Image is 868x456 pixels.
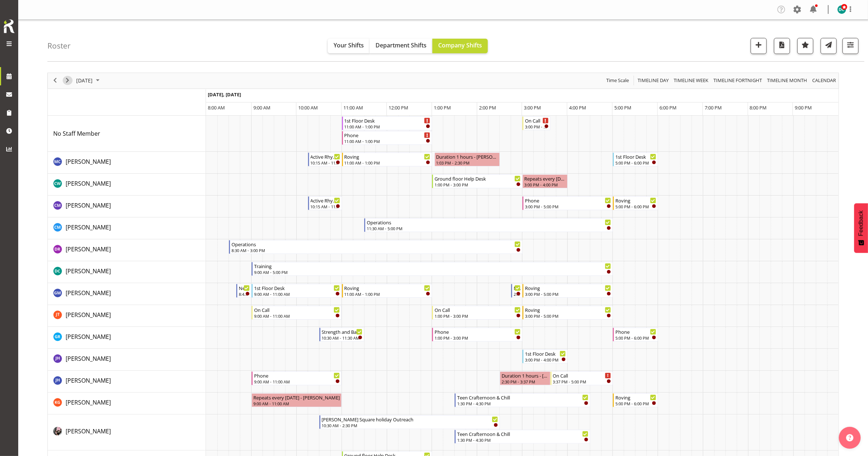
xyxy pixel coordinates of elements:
span: 7:00 PM [705,104,722,111]
span: Timeline Fortnight [713,76,763,85]
div: 1st Floor Desk [615,153,656,160]
div: Katie Greene"s event - Teen Crafternoon & Chill Begin From Tuesday, September 23, 2025 at 1:30:00... [455,393,590,407]
div: Gabriel McKay Smith"s event - 1st Floor Desk Begin From Tuesday, September 23, 2025 at 9:00:00 AM... [252,284,342,298]
div: Keyu Chen"s event - Teen Crafternoon & Chill Begin From Tuesday, September 23, 2025 at 1:30:00 PM... [455,430,590,444]
div: 10:15 AM - 11:00 AM [311,160,340,166]
span: Company Shifts [438,41,482,49]
div: Aurora Catu"s event - Roving Begin From Tuesday, September 23, 2025 at 11:00:00 AM GMT+12:00 Ends... [342,152,432,166]
a: [PERSON_NAME] [66,223,111,232]
div: Gabriel McKay Smith"s event - New book tagging Begin From Tuesday, September 23, 2025 at 2:45:00 ... [511,284,522,298]
button: Time Scale [605,76,630,85]
span: [PERSON_NAME] [66,201,111,209]
div: Keyu Chen"s event - Russell Square holiday Outreach Begin From Tuesday, September 23, 2025 at 10:... [319,415,500,429]
button: September 2025 [75,76,103,85]
div: 9:00 AM - 11:00 AM [254,379,340,384]
div: 3:00 PM - 3:37 PM [525,124,548,130]
span: [PERSON_NAME] [66,333,111,341]
div: Duration 1 hours - [PERSON_NAME] [502,372,548,379]
div: 3:00 PM - 5:00 PM [525,313,611,319]
h4: Roster [47,42,71,50]
div: 3:37 PM - 5:00 PM [553,379,611,384]
div: 10:15 AM - 11:00 AM [311,204,340,209]
div: 3:00 PM - 4:00 PM [525,357,566,363]
div: 3:00 PM - 5:00 PM [525,291,611,297]
span: [PERSON_NAME] [66,289,111,297]
div: 11:30 AM - 5:00 PM [367,225,611,231]
div: Teen Crafternoon & Chill [457,430,588,437]
div: Active Rhyming [311,197,340,204]
div: 1:00 PM - 3:00 PM [435,335,521,341]
div: 5:00 PM - 6:00 PM [615,335,656,341]
div: 1:00 PM - 3:00 PM [435,313,521,319]
div: Jillian Hunter"s event - On Call Begin From Tuesday, September 23, 2025 at 3:37:00 PM GMT+12:00 E... [550,371,613,385]
span: [PERSON_NAME] [66,267,111,275]
span: [PERSON_NAME] [66,223,111,231]
div: No Staff Member"s event - Phone Begin From Tuesday, September 23, 2025 at 11:00:00 AM GMT+12:00 E... [342,131,432,145]
span: 4:00 PM [569,104,586,111]
a: [PERSON_NAME] [66,201,111,210]
span: [DATE], [DATE] [208,91,241,98]
a: [PERSON_NAME] [66,310,111,319]
div: Chamique Mamolo"s event - Active Rhyming Begin From Tuesday, September 23, 2025 at 10:15:00 AM GM... [308,196,342,210]
div: Phone [254,372,340,379]
div: Phone [435,328,521,335]
div: 2:45 PM - 3:00 PM [514,291,521,297]
td: Debra Robinson resource [48,239,206,261]
td: Keyu Chen resource [48,414,206,451]
div: Roving [615,197,656,204]
div: Repeats every [DATE] - [PERSON_NAME] [524,175,566,182]
button: Company Shifts [432,39,488,53]
div: Roving [345,153,431,160]
div: Glen Tomlinson"s event - Roving Begin From Tuesday, September 23, 2025 at 3:00:00 PM GMT+12:00 En... [522,306,613,320]
div: Debra Robinson"s event - Operations Begin From Tuesday, September 23, 2025 at 8:30:00 AM GMT+12:0... [229,240,522,254]
span: 9:00 AM [253,104,270,111]
img: Rosterit icon logo [2,18,16,34]
span: 3:00 PM [524,104,541,111]
a: [PERSON_NAME] [66,267,111,275]
span: [PERSON_NAME] [66,179,111,188]
div: Aurora Catu"s event - Duration 1 hours - Aurora Catu Begin From Tuesday, September 23, 2025 at 1:... [435,152,500,166]
td: Grace Roscoe-Squires resource [48,327,206,349]
a: [PERSON_NAME] [66,245,111,254]
button: Fortnight [712,76,763,85]
div: 10:30 AM - 2:30 PM [322,422,498,428]
div: 9:00 AM - 11:00 AM [254,313,340,319]
td: Gabriel McKay Smith resource [48,283,206,305]
div: 9:00 AM - 11:00 AM [253,401,340,406]
td: Jill Harpur resource [48,349,206,371]
div: On Call [435,306,521,313]
div: Donald Cunningham"s event - Training Begin From Tuesday, September 23, 2025 at 9:00:00 AM GMT+12:... [252,262,613,276]
button: Add a new shift [751,38,767,54]
span: calendar [811,76,837,85]
td: Jillian Hunter resource [48,371,206,393]
span: No Staff Member [53,130,100,138]
div: Phone [615,328,656,335]
div: On Call [254,306,340,313]
div: 1st Floor Desk [525,350,566,357]
span: Timeline Month [766,76,808,85]
span: Feedback [858,210,864,236]
button: Department Shifts [370,39,432,53]
div: Aurora Catu"s event - Active Rhyming Begin From Tuesday, September 23, 2025 at 10:15:00 AM GMT+12... [308,152,342,166]
div: 1:30 PM - 4:30 PM [457,437,588,443]
a: [PERSON_NAME] [66,332,111,341]
div: Katie Greene"s event - Repeats every tuesday - Katie Greene Begin From Tuesday, September 23, 202... [252,393,342,407]
button: Timeline Week [673,76,710,85]
div: 9:00 AM - 11:00 AM [254,291,340,297]
button: Timeline Month [766,76,809,85]
button: Next [63,76,73,85]
div: next period [61,73,74,88]
div: 11:00 AM - 1:00 PM [345,138,431,144]
div: Gabriel McKay Smith"s event - Roving Begin From Tuesday, September 23, 2025 at 11:00:00 AM GMT+12... [342,284,432,298]
div: Roving [615,394,656,401]
div: Aurora Catu"s event - 1st Floor Desk Begin From Tuesday, September 23, 2025 at 5:00:00 PM GMT+12:... [613,152,658,166]
div: Chamique Mamolo"s event - Phone Begin From Tuesday, September 23, 2025 at 3:00:00 PM GMT+12:00 En... [522,196,613,210]
td: Donald Cunningham resource [48,261,206,283]
div: Catherine Wilson"s event - Ground floor Help Desk Begin From Tuesday, September 23, 2025 at 1:00:... [432,174,522,188]
span: 1:00 PM [434,104,451,111]
a: [PERSON_NAME] [66,398,111,407]
a: [PERSON_NAME] [66,289,111,297]
td: Katie Greene resource [48,393,206,414]
span: [PERSON_NAME] [66,158,111,166]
